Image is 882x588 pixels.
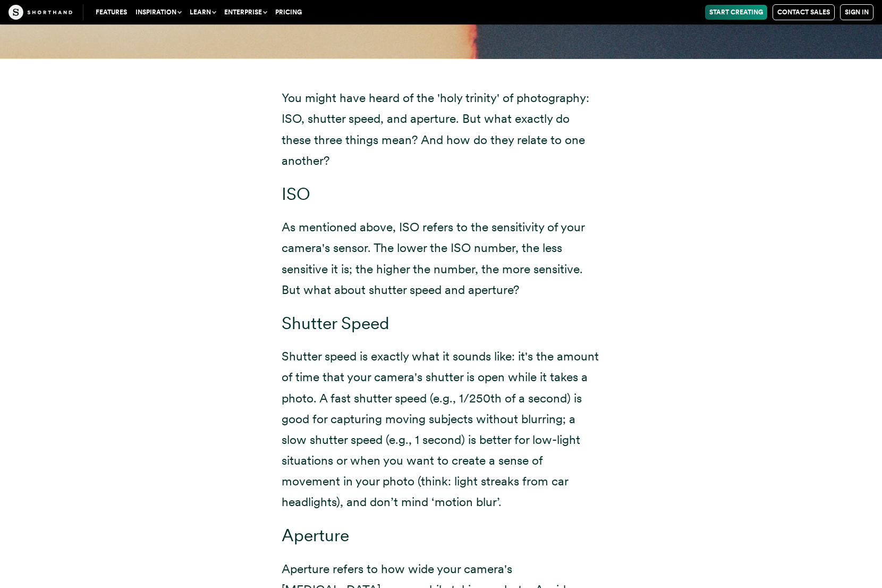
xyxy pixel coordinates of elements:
[282,217,600,300] p: As mentioned above, ISO refers to the sensitivity of your camera's sensor. The lower the ISO numb...
[9,5,72,20] img: The Craft
[282,525,600,546] h3: Aperture
[91,5,131,20] a: Features
[705,5,767,20] a: Start Creating
[282,346,600,513] p: Shutter speed is exactly what it sounds like: it's the amount of time that your camera's shutter ...
[282,184,600,205] h3: ISO
[271,5,306,20] a: Pricing
[840,4,873,20] a: Sign in
[220,5,271,20] button: Enterprise
[131,5,185,20] button: Inspiration
[185,5,220,20] button: Learn
[282,88,600,171] p: You might have heard of the 'holy trinity' of photography: ISO, shutter speed, and aperture. But ...
[773,4,835,20] a: Contact Sales
[282,313,600,334] h3: Shutter Speed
